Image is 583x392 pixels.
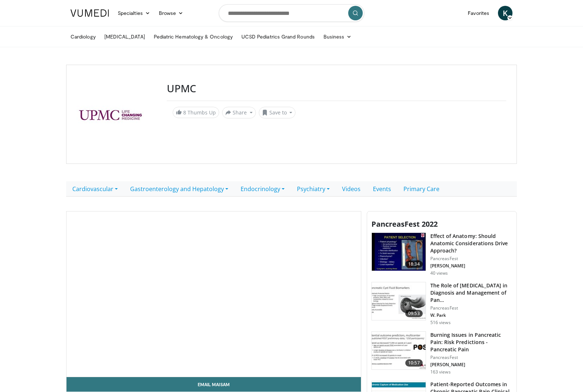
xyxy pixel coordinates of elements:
[430,320,451,326] p: 516 views
[154,6,188,20] a: Browse
[100,29,149,44] a: [MEDICAL_DATA]
[430,369,451,375] p: 163 views
[498,6,512,20] a: K
[173,107,219,118] a: 8 Thumbs Up
[430,233,512,254] h3: Effect of Anatomy: Should Anatomic Considerations Drive Approach?
[463,6,494,20] a: Favorites
[367,181,397,197] a: Events
[234,181,291,197] a: Endocrinology
[167,82,506,95] h3: UPMC
[237,29,319,44] a: UCSD Pediatrics Grand Rounds
[430,331,512,353] h3: Burning Issues in Pancreatic Pain: Risk Predictions - Pancreatic Pain
[372,233,426,271] img: 7ff773b9-629f-4511-9e00-44492345b80d.150x105_q85_crop-smart_upscale.jpg
[430,305,512,311] p: PancreasFest
[183,109,186,116] span: 8
[66,29,100,44] a: Cardiology
[371,282,512,326] a: 09:53 The Role of [MEDICAL_DATA] in Diagnosis and Management of Pan… PancreasFest W. Park 516 views
[430,362,512,368] p: [PERSON_NAME]
[336,181,367,197] a: Videos
[113,6,154,20] a: Specialties
[219,4,364,22] input: Search topics, interventions
[124,181,234,197] a: Gastroenterology and Hepatology
[67,377,361,392] a: Email Maisam
[405,310,423,317] span: 09:53
[430,312,512,318] p: W. Park
[372,282,426,320] img: ee9bef73-cebf-495c-866c-6274089055d4.150x105_q85_crop-smart_upscale.jpg
[405,359,423,367] span: 10:57
[259,107,296,118] button: Save to
[149,29,237,44] a: Pediatric Hematology & Oncology
[430,256,512,262] p: PancreasFest
[222,107,256,118] button: Share
[71,9,109,17] img: VuMedi Logo
[405,260,423,268] span: 18:34
[430,282,512,304] h3: The Role of [MEDICAL_DATA] in Diagnosis and Management of Pan…
[371,233,512,276] a: 18:34 Effect of Anatomy: Should Anatomic Considerations Drive Approach? PancreasFest [PERSON_NAME...
[372,332,426,369] img: 0b5b383a-c328-426a-aa9f-af9d3154effb.150x105_q85_crop-smart_upscale.jpg
[430,355,512,360] p: PancreasFest
[66,181,124,197] a: Cardiovascular
[319,29,356,44] a: Business
[430,263,512,269] p: [PERSON_NAME]
[430,270,448,276] p: 40 views
[397,181,446,197] a: Primary Care
[291,181,336,197] a: Psychiatry
[67,211,361,377] video-js: Video Player
[371,331,512,375] a: 10:57 Burning Issues in Pancreatic Pain: Risk Predictions - Pancreatic Pain PancreasFest [PERSON_...
[371,219,438,229] span: PancreasFest 2022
